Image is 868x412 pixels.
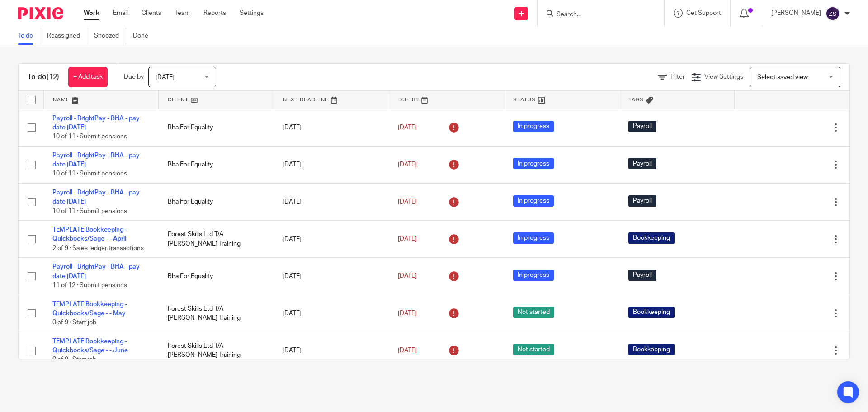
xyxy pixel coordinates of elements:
span: In progress [513,270,554,281]
a: TEMPLATE Bookkeeping - Quickbooks/Sage - - May [52,301,127,317]
td: [DATE] [274,221,389,258]
a: Reports [203,9,226,18]
span: 0 of 9 · Start job [52,319,96,326]
p: Due by [124,72,144,81]
a: TEMPLATE Bookkeeping - Quickbooks/Sage - - June [52,338,128,354]
span: 0 of 9 · Start job [52,357,96,363]
a: Settings [240,9,264,18]
td: Forest Skills Ltd T/A [PERSON_NAME] Training [159,295,274,332]
span: 11 of 12 · Submit pensions [52,282,127,289]
a: Payroll - BrightPay - BHA - pay date [DATE] [52,115,140,131]
span: Payroll [628,121,656,132]
span: Payroll [628,270,656,281]
a: TEMPLATE Bookkeeping - Quickbooks/Sage - - April [52,227,127,242]
a: To do [18,27,40,45]
td: Bha For Equality [159,146,274,183]
img: svg%3E [826,6,840,21]
span: 10 of 11 · Submit pensions [52,133,127,140]
input: Search [556,11,637,19]
span: [DATE] [156,74,175,81]
td: Bha For Equality [159,109,274,146]
span: Get Support [686,10,721,16]
span: Not started [513,344,554,355]
span: Bookkeeping [628,307,675,318]
span: [DATE] [398,161,417,168]
span: In progress [513,121,554,132]
td: [DATE] [274,183,389,220]
span: Bookkeeping [628,232,675,244]
a: Reassigned [47,27,87,45]
a: Team [175,9,190,18]
a: Payroll - BrightPay - BHA - pay date [DATE] [52,189,140,205]
td: [DATE] [274,258,389,295]
img: Pixie [18,7,63,19]
span: 10 of 11 · Submit pensions [52,171,127,177]
span: Not started [513,307,554,318]
td: [DATE] [274,109,389,146]
span: (12) [47,73,59,81]
a: Payroll - BrightPay - BHA - pay date [DATE] [52,152,140,168]
span: [DATE] [398,310,417,317]
span: Payroll [628,195,656,207]
a: Done [133,27,155,45]
span: In progress [513,195,554,207]
span: In progress [513,232,554,244]
span: Tags [628,97,644,102]
h1: To do [28,72,59,82]
a: Snoozed [94,27,126,45]
span: [DATE] [398,236,417,242]
span: [DATE] [398,199,417,205]
td: [DATE] [274,295,389,332]
span: View Settings [704,74,743,80]
span: Select saved view [757,74,808,81]
span: Bookkeeping [628,344,675,355]
span: [DATE] [398,273,417,279]
span: Filter [670,74,685,80]
td: Bha For Equality [159,183,274,220]
a: + Add task [68,67,108,87]
td: Forest Skills Ltd T/A [PERSON_NAME] Training [159,332,274,369]
span: 2 of 9 · Sales ledger transactions [52,245,144,251]
span: In progress [513,158,554,169]
span: [DATE] [398,347,417,354]
p: [PERSON_NAME] [771,9,821,18]
td: [DATE] [274,332,389,369]
a: Email [113,9,128,18]
span: 10 of 11 · Submit pensions [52,208,127,214]
td: [DATE] [274,146,389,183]
a: Work [84,9,99,18]
a: Payroll - BrightPay - BHA - pay date [DATE] [52,264,140,279]
td: Forest Skills Ltd T/A [PERSON_NAME] Training [159,221,274,258]
span: [DATE] [398,124,417,131]
span: Payroll [628,158,656,169]
td: Bha For Equality [159,258,274,295]
a: Clients [142,9,161,18]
